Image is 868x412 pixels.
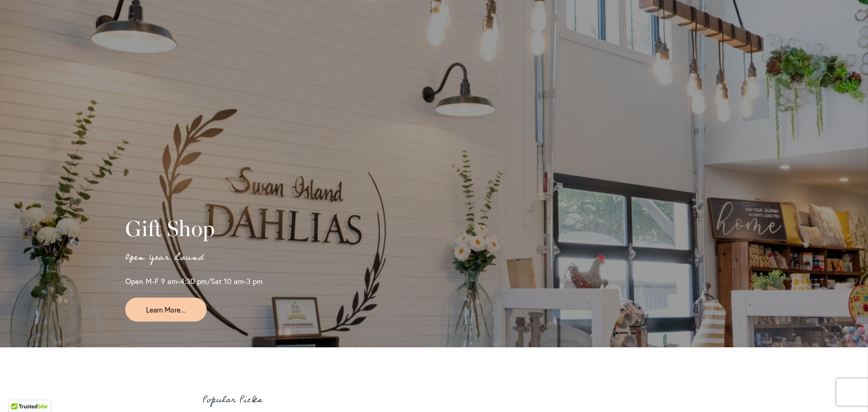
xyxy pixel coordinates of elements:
span: Open Year Round [125,249,204,266]
a: Learn More... [125,298,207,322]
span: Learn More... [146,304,186,315]
h2: Popular Picks [203,393,665,407]
span: Gift Shop [125,215,215,242]
span: Open M-F 9 am-4:30 pm/Sat 10 am-3 pm [125,276,263,286]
